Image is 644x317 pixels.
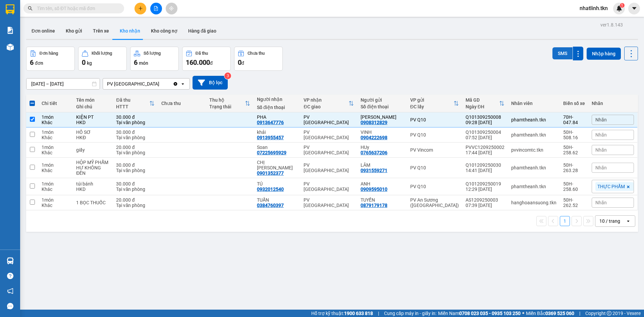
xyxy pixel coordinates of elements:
[116,114,155,120] div: 30.000 đ
[26,23,60,39] button: Đơn online
[466,135,504,140] div: 07:52 [DATE]
[466,187,504,192] div: 12:29 [DATE]
[410,184,459,189] div: PV Q10
[116,187,155,192] div: Tại văn phòng
[196,51,208,56] div: Đã thu
[466,104,499,109] div: Ngày ĐH
[304,104,348,109] div: ĐC giao
[579,310,580,317] span: |
[599,218,620,224] div: 10 / trang
[628,3,640,14] button: caret-down
[361,145,404,150] div: HUy
[361,181,404,187] div: ANH
[595,147,607,153] span: Nhãn
[169,6,174,11] span: aim
[224,72,231,79] sup: 3
[304,181,354,192] div: PV [GEOGRAPHIC_DATA]
[173,81,178,87] svg: Clear value
[113,95,158,112] th: Toggle SortBy
[76,165,109,176] div: HƯ KHÔNG ĐỀN
[257,197,297,203] div: TUẤN
[257,145,297,150] div: Soan
[182,47,231,71] button: Đã thu160.000đ
[587,48,621,60] button: Nhập hàng
[234,47,283,71] button: Chưa thu0đ
[210,60,213,66] span: đ
[361,114,404,120] div: ANH SƠN
[410,197,459,208] div: PV An Sương ([GEOGRAPHIC_DATA])
[511,165,556,170] div: phamtheanh.tkn
[526,310,574,317] span: Miền Bắc
[545,311,574,316] strong: 0369 525 060
[116,145,155,150] div: 20.000 đ
[466,120,504,125] div: 09:28 [DATE]
[30,58,34,66] span: 6
[42,135,69,140] div: Khác
[42,145,69,150] div: 1 món
[466,97,499,103] div: Mã GD
[466,197,504,203] div: AS1209250003
[597,183,625,190] span: THỰC PHẨM
[407,95,462,112] th: Toggle SortBy
[361,135,387,140] div: 0904222698
[304,145,354,155] div: PV [GEOGRAPHIC_DATA]
[466,162,504,168] div: Q101209250030
[304,114,354,125] div: PV [GEOGRAPHIC_DATA]
[138,6,143,11] span: plus
[522,312,524,315] span: ⚪️
[76,129,109,135] div: HỒ SƠ
[257,97,297,102] div: Người nhận
[76,120,109,125] div: HKD
[361,150,387,155] div: 0765637206
[620,3,625,8] sup: 1
[410,132,459,138] div: PV Q10
[209,97,245,103] div: Thu hộ
[257,114,297,120] div: PHA
[410,104,453,109] div: ĐC lấy
[511,117,556,122] div: phamtheanh.tkn
[592,101,634,106] div: Nhãn
[511,101,556,106] div: Nhân viên
[607,311,611,316] span: copyright
[135,3,146,14] button: plus
[134,58,138,66] span: 6
[7,273,13,279] span: question-circle
[130,47,179,71] button: Số lượng6món
[42,168,69,173] div: Khác
[42,197,69,203] div: 1 món
[76,114,109,120] div: KIỆN PT
[107,81,159,87] div: PV [GEOGRAPHIC_DATA]
[410,117,459,122] div: PV Q10
[563,197,585,208] div: 50H-262.52
[466,114,504,120] div: Q101309250008
[116,162,155,168] div: 30.000 đ
[248,51,265,56] div: Chưa thu
[76,160,109,165] div: HỘP MỸ PHẨM
[139,60,148,66] span: món
[600,21,623,29] div: ver 1.8.143
[193,76,228,90] button: Bộ lọc
[563,129,585,140] div: 50H-508.16
[595,200,607,205] span: Nhãn
[257,181,297,187] div: TÚ
[116,104,149,109] div: HTTT
[7,27,14,34] img: solution-icon
[384,310,436,317] span: Cung cấp máy in - giấy in:
[574,4,613,12] span: nhatlinh.tkn
[257,135,284,140] div: 0913955457
[466,203,504,208] div: 07:39 [DATE]
[76,200,109,205] div: 1 BỌC THUỐC
[466,145,504,150] div: PVVC1209250002
[76,135,109,140] div: HKĐ
[160,81,161,87] input: Selected PV Hòa Thành.
[466,168,504,173] div: 14:41 [DATE]
[37,5,116,12] input: Tìm tên, số ĐT hoặc mã đơn
[563,101,585,106] div: Biển số xe
[82,58,86,66] span: 0
[361,129,404,135] div: VINH
[257,129,297,135] div: khải
[459,311,521,316] strong: 0708 023 035 - 0935 103 250
[206,95,254,112] th: Toggle SortBy
[410,147,459,153] div: PV Vincom
[78,47,127,71] button: Khối lượng0kg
